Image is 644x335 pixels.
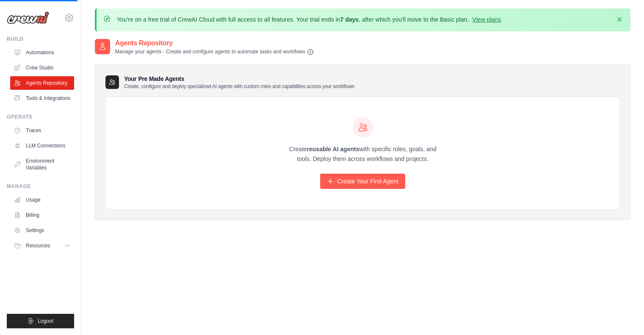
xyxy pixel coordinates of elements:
div: Build [7,36,74,42]
div: Operate [7,114,74,120]
p: Manage your agents - Create and configure agents to automate tasks and workflows [115,48,314,55]
a: Usage [10,193,74,207]
button: Logout [7,314,74,328]
strong: 7 days [340,16,359,23]
a: Automations [10,46,74,59]
span: Logout [38,318,53,324]
h2: Agents Repository [115,38,314,48]
a: Agents Repository [10,76,74,90]
strong: reusable AI agents [307,146,359,152]
a: Settings [10,224,74,237]
a: Crew Studio [10,61,74,75]
span: Resources [26,242,50,249]
a: LLM Connections [10,139,74,152]
a: Traces [10,124,74,137]
a: Tools & Integrations [10,91,74,105]
p: Create, configure and deploy specialized AI agents with custom roles and capabilities across your... [124,83,354,90]
div: Manage [7,183,74,190]
p: Create with specific roles, goals, and tools. Deploy them across workflows and projects. [282,144,444,164]
a: View plans [472,16,500,23]
img: Logo [7,11,49,24]
a: Create Your First Agent [320,174,405,189]
a: Environment Variables [10,154,74,174]
a: Billing [10,208,74,222]
button: Resources [10,239,74,252]
h3: Your Pre Made Agents [124,75,354,90]
p: You're on a free trial of CrewAI Cloud with full access to all features. Your trial ends in , aft... [117,15,503,24]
